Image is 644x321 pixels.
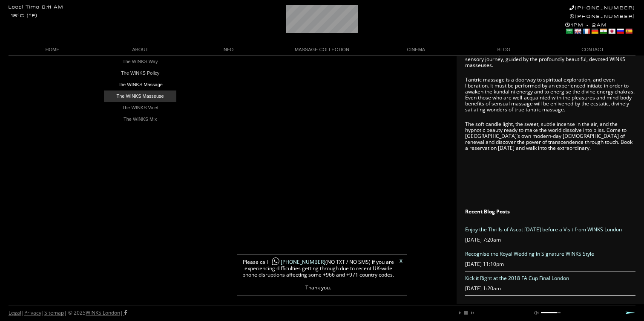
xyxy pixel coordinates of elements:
a: Hindi [599,28,607,35]
a: ABOUT [96,44,184,55]
a: [PHONE_NUMBER] [570,14,635,19]
a: The WINKS Massage [104,79,176,90]
p: Londoners and guests of the city can experience authentic tantric massage with WINKS. For seekers... [465,38,635,68]
a: The WINKS Mix [104,114,176,125]
a: X [400,259,402,264]
a: English [574,28,581,35]
a: CINEMA [372,44,460,55]
li: [DATE] 11:10pm [465,247,635,271]
a: Russian [616,28,624,35]
a: Kick it Right at the 2018 FA Cup Final London [465,274,569,282]
a: play [457,310,463,315]
div: | | | © 2025 | [9,306,127,320]
a: Sitemap [44,309,64,316]
a: The WINKS Way [104,56,176,67]
a: Enjoy the Thrills of Ascot [DATE] before a Visit from WINKS London [465,226,622,233]
a: Spanish [625,28,632,35]
div: -18°C (°F) [9,14,37,18]
a: next [469,310,474,315]
li: [DATE] 1:20am [465,271,635,296]
li: [DATE] 7:20am [465,223,635,247]
h3: Recent Blog Posts [465,209,635,214]
a: HOME [9,44,96,55]
a: Recognise the Royal Wedding in Signature WINKS Style [465,250,594,257]
p: Tantric massage is a doorway to spiritual exploration, and even liberation. It must be performed ... [465,77,635,113]
a: mute [534,310,539,315]
a: French [582,28,590,35]
a: Next [625,311,635,314]
div: 1PM - 2AM [565,22,635,36]
span: Please call (NO TXT / NO SMS) if you are experiencing difficulties getting through due to recent ... [241,259,395,291]
a: The WINKS Masseuse [104,90,176,102]
a: Japanese [608,28,615,35]
a: [PHONE_NUMBER] [268,258,325,266]
a: Legal [9,309,21,316]
a: stop [463,310,469,315]
a: The WINKS Valet [104,102,176,114]
a: Arabic [565,28,573,35]
a: CONTACT [548,44,635,55]
a: Privacy [24,309,41,316]
div: Local Time 8:11 AM [9,5,63,10]
a: The WINKS Policy [104,67,176,79]
a: [PHONE_NUMBER] [569,5,635,11]
img: whatsapp-icon1.png [271,257,280,266]
a: German [591,28,598,35]
p: The soft candle light, the sweet, subtle incense in the air, and the hypnotic beauty ready to mak... [465,121,635,151]
a: MASSAGE COLLECTION [272,44,372,55]
a: INFO [184,44,272,55]
a: WINKS London [86,309,120,316]
a: BLOG [460,44,548,55]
